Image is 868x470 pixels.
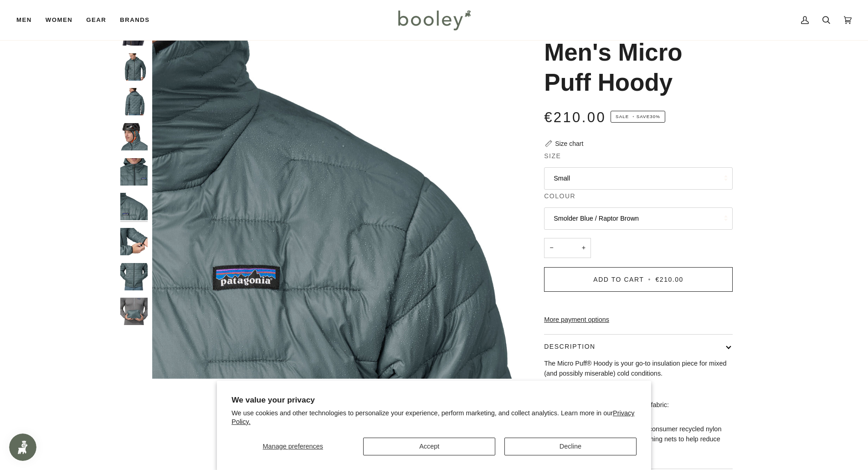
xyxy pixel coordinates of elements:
span: Men [16,15,32,25]
div: Patagonia Men's Micro Puff Hoody - Booley Galway [152,18,513,379]
span: Colour [544,191,575,201]
img: Patagonia Men's Micro Puff Hoody - Booley Galway [120,88,148,115]
img: Men's Micro Puff Hoody [120,298,148,325]
button: Decline [504,438,637,455]
a: Privacy Policy. [231,409,634,425]
img: Patagonia Men's Micro Puff Hoody - Booley Galway [120,193,148,220]
h2: We value your privacy [231,395,637,405]
span: Brands [120,15,149,25]
button: Smolder Blue / Raptor Brown [544,207,733,230]
button: + [576,238,591,258]
p: We use cookies and other technologies to personalize your experience, perform marketing, and coll... [231,409,637,426]
span: €210.00 [544,109,606,125]
span: • [647,276,653,283]
img: Patagonia Men&#39;s Micro Puff Hoody - Booley Galway [152,18,513,379]
span: €210.00 [656,276,683,283]
div: Size chart [555,139,583,149]
a: More payment options [544,315,733,325]
img: Booley [394,7,474,33]
span: 30% [650,114,660,119]
button: Small [544,167,733,190]
img: Patagonia Men's Micro Puff Hoody - Booley Galway [120,228,148,255]
span: Manage preferences [263,443,323,450]
h1: Men's Micro Puff Hoody [544,37,726,98]
img: Patagonia Men's Micro Puff Hoody - Booley Galway [120,158,148,186]
button: Description [544,335,733,359]
iframe: Button to open loyalty program pop-up [9,434,36,461]
span: Add to Cart [593,276,644,283]
input: Quantity [544,238,591,258]
button: Add to Cart • €210.00 [544,267,733,292]
span: Sale [616,114,629,119]
img: Patagonia Men's Micro Puff Hoody - Booley Galway [120,53,148,81]
span: Size [544,151,561,161]
button: − [544,238,559,258]
em: • [631,114,637,119]
img: Patagonia Men's Micro Puff Hoody - Booley Galway [120,123,148,150]
span: Save [611,111,665,123]
button: Accept [363,438,495,455]
span: Women [46,15,72,25]
img: Patagonia Men's Micro Puff Hoody - Booley Galway [120,263,148,290]
p: The Micro Puff® Hoody is your go-to insulation piece for mixed (and possibly miserable) cold cond... [544,359,733,378]
span: Gear [86,15,106,25]
button: Manage preferences [231,438,354,455]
